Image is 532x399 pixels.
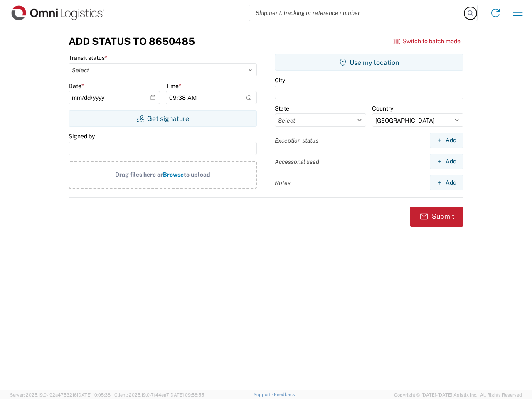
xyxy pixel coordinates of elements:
[166,82,181,90] label: Time
[69,82,84,90] label: Date
[274,392,295,397] a: Feedback
[69,35,195,47] h3: Add Status to 8650485
[275,54,463,71] button: Use my location
[275,137,318,144] label: Exception status
[254,392,274,397] a: Support
[275,76,285,84] label: City
[275,179,291,187] label: Notes
[393,34,461,48] button: Switch to batch mode
[184,171,210,178] span: to upload
[430,133,463,148] button: Add
[69,133,95,140] label: Signed by
[275,158,319,165] label: Accessorial used
[430,175,463,190] button: Add
[10,392,111,397] span: Server: 2025.19.0-192a4753216
[114,392,204,397] span: Client: 2025.19.0-7f44ea7
[169,392,204,397] span: [DATE] 09:58:55
[394,391,522,399] span: Copyright © [DATE]-[DATE] Agistix Inc., All Rights Reserved
[77,392,111,397] span: [DATE] 10:05:38
[372,105,393,112] label: Country
[69,54,107,62] label: Transit status
[275,105,289,112] label: State
[430,154,463,169] button: Add
[69,110,257,127] button: Get signature
[115,171,163,178] span: Drag files here or
[249,5,465,21] input: Shipment, tracking or reference number
[163,171,184,178] span: Browse
[410,207,463,227] button: Submit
